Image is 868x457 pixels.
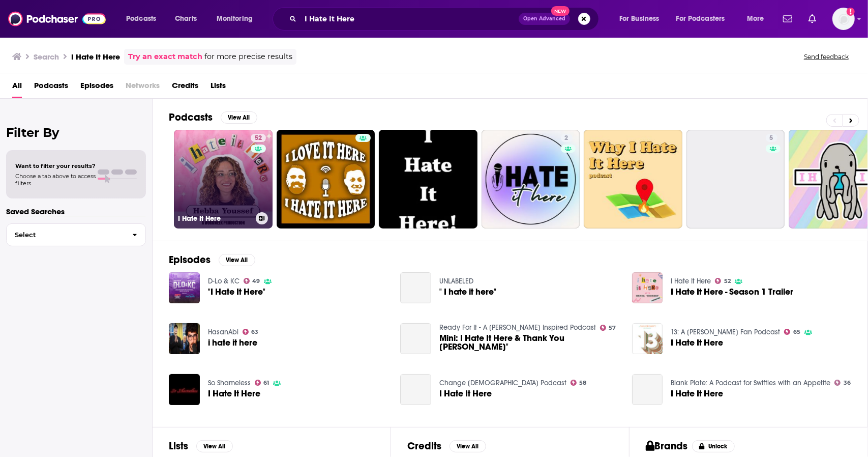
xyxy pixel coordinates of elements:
[169,253,255,266] a: EpisodesView All
[407,440,441,452] h2: Credits
[208,288,265,296] a: "I Hate It Here"
[784,329,800,335] a: 65
[600,325,616,331] a: 57
[169,111,257,124] a: PodcastsView All
[251,134,266,142] a: 52
[740,11,777,27] button: open menu
[168,11,203,27] a: Charts
[400,323,431,354] a: Mini: I Hate It Here & Thank You Aimee"
[847,8,855,16] svg: Add a profile image
[793,330,800,334] span: 65
[439,334,620,351] span: Mini: I Hate It Here & Thank You [PERSON_NAME]"
[580,381,587,385] span: 58
[832,8,855,30] button: Show profile menu
[208,338,257,347] a: i hate it here
[844,381,851,385] span: 36
[609,326,616,330] span: 57
[7,232,124,238] span: Select
[12,77,22,98] a: All
[801,52,852,61] button: Send feedback
[724,279,731,283] span: 52
[126,12,156,26] span: Podcasts
[217,12,253,26] span: Monitoring
[208,328,238,336] a: HasanAbi
[169,374,200,405] a: I Hate It Here
[169,272,200,303] img: "I Hate It Here"
[670,11,740,27] button: open menu
[15,173,96,187] span: Choose a tab above to access filters.
[6,125,146,140] h2: Filter By
[6,207,146,216] p: Saved Searches
[832,8,855,30] span: Logged in as CaveHenricks
[671,288,793,296] a: I Hate It Here - Season 1 Trailer
[196,440,233,452] button: View All
[400,272,431,303] a: " I hate it here"
[175,12,197,26] span: Charts
[8,9,106,28] a: Podchaser - Follow, Share and Rate Podcasts
[632,272,663,303] img: I Hate It Here - Season 1 Trailer
[770,133,773,144] span: 5
[523,16,565,21] span: Open Advanced
[632,323,663,354] a: I Hate It Here
[747,12,764,26] span: More
[646,440,688,452] h2: Brands
[671,277,711,285] a: I Hate It Here
[244,278,260,284] a: 49
[204,51,292,63] span: for more precise results
[439,323,596,332] a: Ready For It - A Taylor Swift Inspired Podcast
[169,440,233,452] a: ListsView All
[128,51,202,63] a: Try an exact match
[15,162,96,169] span: Want to filter your results?
[407,440,486,452] a: CreditsView All
[439,288,496,296] a: " I hate it here"
[169,253,211,266] h2: Episodes
[571,380,587,386] a: 58
[450,440,486,452] button: View All
[169,323,200,354] a: i hate it here
[221,111,257,124] button: View All
[400,374,431,405] a: I Hate It Here
[80,77,113,98] a: Episodes
[71,52,120,62] h3: I Hate It Here
[834,380,851,386] a: 36
[172,77,198,98] a: Credits
[243,329,259,335] a: 63
[6,223,146,246] button: Select
[632,374,663,405] a: I Hate It Here
[619,12,660,26] span: For Business
[209,11,266,27] button: open menu
[671,338,723,347] a: I Hate It Here
[208,389,260,398] span: I Hate It Here
[804,10,820,27] a: Show notifications dropdown
[255,380,270,386] a: 61
[439,379,566,387] a: Change Church Podcast
[34,77,68,98] a: Podcasts
[119,11,169,27] button: open menu
[565,133,568,144] span: 2
[676,12,725,26] span: For Podcasters
[178,214,252,223] h3: I Hate It Here
[671,389,723,398] a: I Hate It Here
[252,279,260,283] span: 49
[439,389,492,398] a: I Hate It Here
[211,77,226,98] span: Lists
[832,8,855,30] img: User Profile
[439,277,473,285] a: UNLABELED
[612,11,672,27] button: open menu
[34,52,59,62] h3: Search
[519,13,570,25] button: Open AdvancedNew
[439,334,620,351] a: Mini: I Hate It Here & Thank You Aimee"
[561,134,573,142] a: 2
[169,111,213,124] h2: Podcasts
